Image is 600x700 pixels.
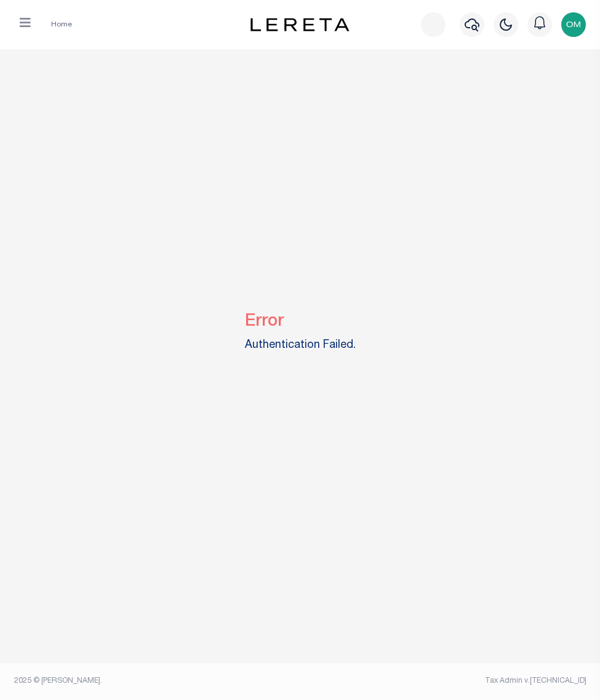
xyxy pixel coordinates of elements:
label: Authentication Failed. [245,337,356,354]
img: logo-dark.svg [250,18,349,31]
h2: Error [245,302,356,332]
img: svg+xml;base64,PHN2ZyB4bWxucz0iaHR0cDovL3d3dy53My5vcmcvMjAwMC9zdmciIHBvaW50ZXItZXZlbnRzPSJub25lIi... [561,12,586,37]
div: 2025 © [PERSON_NAME]. [5,675,300,686]
li: Home [51,19,72,30]
div: Tax Admin v.[TECHNICAL_ID] [310,675,586,686]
